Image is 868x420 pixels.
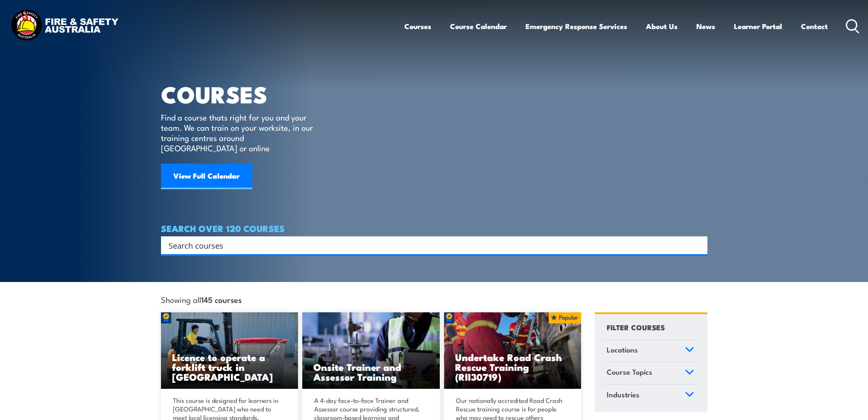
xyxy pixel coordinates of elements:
span: Course Topics [607,366,652,378]
span: Locations [607,344,638,355]
img: Licence to operate a forklift truck Training [161,312,298,389]
a: About Us [646,15,678,38]
a: Learner Portal [734,15,782,38]
a: Contact [801,15,828,38]
span: Showing all [161,295,242,304]
a: Course Topics [603,362,698,384]
p: Find a course thats right for you and your team. We can train on your worksite, in our training c... [161,112,317,153]
h3: Undertake Road Crash Rescue Training (RII30719) [455,352,570,382]
a: Industries [603,385,698,407]
h3: Licence to operate a forklift truck in [GEOGRAPHIC_DATA] [172,352,287,382]
button: Search magnifier button [693,239,704,251]
span: Industries [607,389,640,400]
a: Courses [404,15,431,38]
h4: SEARCH OVER 120 COURSES [161,223,707,233]
a: News [696,15,715,38]
a: Licence to operate a forklift truck in [GEOGRAPHIC_DATA] [161,312,298,389]
strong: 145 courses [201,294,242,305]
h3: Onsite Trainer and Assessor Training [313,362,429,382]
a: View Full Calendar [161,164,252,189]
img: Road Crash Rescue Training [444,312,582,389]
h1: COURSES [161,84,325,104]
a: Emergency Response Services [526,15,627,38]
a: Locations [603,340,698,362]
a: Onsite Trainer and Assessor Training [302,312,440,389]
a: Course Calendar [450,15,507,38]
input: Search input [169,239,689,252]
img: Safety For Leaders [302,312,440,389]
form: Search form [170,239,690,251]
a: Undertake Road Crash Rescue Training (RII30719) [444,312,582,389]
h4: FILTER COURSES [607,321,665,333]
